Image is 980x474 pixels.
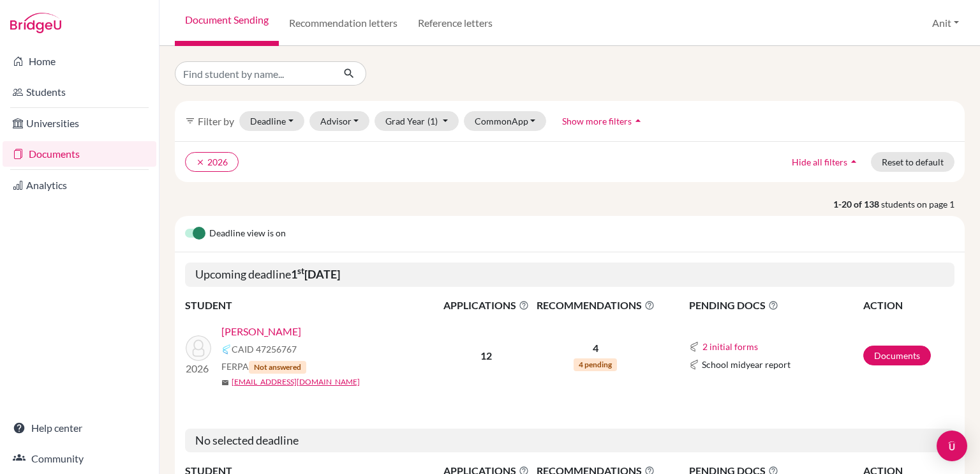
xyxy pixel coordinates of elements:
span: 4 pending [574,358,617,371]
button: Reset to default [871,152,954,172]
img: Bridge-U [10,13,61,33]
b: 1 [DATE] [291,267,340,281]
button: Grad Year(1) [375,111,459,131]
strong: 1-20 of 138 [833,197,881,211]
span: PENDING DOCS [689,298,862,313]
span: FERPA [221,360,306,374]
span: Filter by [198,115,234,127]
sup: st [297,266,304,276]
a: Analytics [3,172,156,198]
a: [PERSON_NAME] [221,324,301,339]
a: Students [3,79,156,105]
img: Chaudhry, Kiruba [186,335,211,361]
button: Hide all filtersarrow_drop_up [781,152,871,172]
span: APPLICATIONS [441,298,531,313]
span: School midyear report [702,358,791,371]
a: Help center [3,415,156,441]
a: [EMAIL_ADDRESS][DOMAIN_NAME] [232,376,360,388]
span: (1) [427,116,438,126]
button: CommonApp [464,111,547,131]
i: clear [196,158,205,167]
a: Home [3,49,156,74]
span: Deadline view is on [209,226,286,241]
button: Advisor [309,111,370,131]
h5: Upcoming deadline [185,263,954,287]
img: Common App logo [221,344,232,355]
input: Find student by name... [175,61,333,86]
button: 2 initial forms [702,339,759,354]
div: Open Intercom Messenger [937,431,967,461]
button: Anit [926,11,965,35]
a: Community [3,446,156,471]
p: 4 [533,340,658,356]
span: Hide all filters [792,157,847,167]
p: 2026 [186,361,211,376]
a: Documents [863,346,931,365]
span: students on page 1 [881,197,965,211]
button: clear2026 [185,152,239,172]
span: Show more filters [562,116,632,126]
b: 12 [480,349,492,362]
th: ACTION [863,297,954,314]
i: arrow_drop_up [632,114,644,127]
h5: No selected deadline [185,429,954,453]
span: RECOMMENDATIONS [533,298,658,313]
span: CAID 47256767 [232,342,297,356]
a: Universities [3,111,156,136]
button: Show more filtersarrow_drop_up [551,111,655,131]
img: Common App logo [689,360,699,370]
i: filter_list [185,116,195,126]
button: Deadline [239,111,304,131]
th: STUDENT [185,297,440,314]
span: Not answered [249,361,306,374]
span: mail [221,379,229,386]
i: arrow_drop_up [847,155,860,168]
a: Documents [3,141,156,167]
img: Common App logo [689,342,699,352]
